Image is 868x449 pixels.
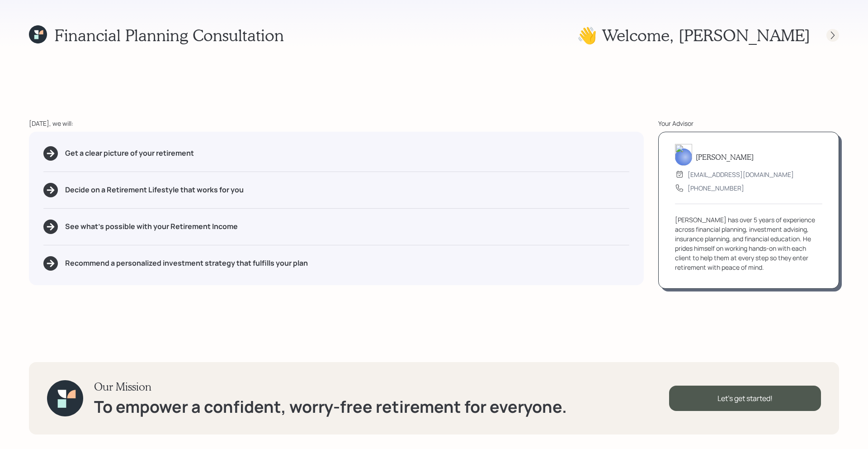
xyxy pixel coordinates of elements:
[688,183,744,193] div: [PHONE_NUMBER]
[54,25,284,45] h1: Financial Planning Consultation
[29,119,644,128] div: [DATE], we will:
[65,186,244,194] h5: Decide on a Retirement Lifestyle that works for you
[675,144,692,166] img: michael-russo-headshot.png
[94,380,567,393] h3: Our Mission
[696,153,754,161] h5: [PERSON_NAME]
[669,386,821,411] div: Let's get started!
[675,215,822,272] div: [PERSON_NAME] has over 5 years of experience across financial planning, investment advising, insu...
[65,149,194,158] h5: Get a clear picture of your retirement
[577,25,810,45] h1: 👋 Welcome , [PERSON_NAME]
[658,119,839,128] div: Your Advisor
[688,170,794,179] div: [EMAIL_ADDRESS][DOMAIN_NAME]
[94,397,567,416] h1: To empower a confident, worry-free retirement for everyone.
[65,259,308,267] h5: Recommend a personalized investment strategy that fulfills your plan
[65,222,238,231] h5: See what's possible with your Retirement Income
